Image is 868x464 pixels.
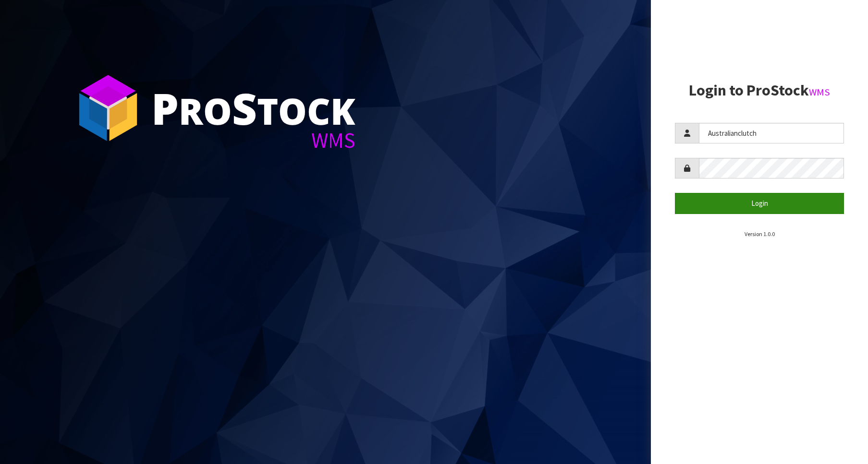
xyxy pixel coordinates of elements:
span: P [151,79,179,137]
div: WMS [151,130,355,151]
span: S [232,79,257,137]
h2: Login to ProStock [675,82,844,99]
input: Username [699,123,844,143]
img: ProStock Cube [72,72,144,144]
small: WMS [809,86,830,98]
button: Login [675,193,844,214]
small: Version 1.0.0 [745,230,775,238]
div: ro tock [151,86,355,130]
